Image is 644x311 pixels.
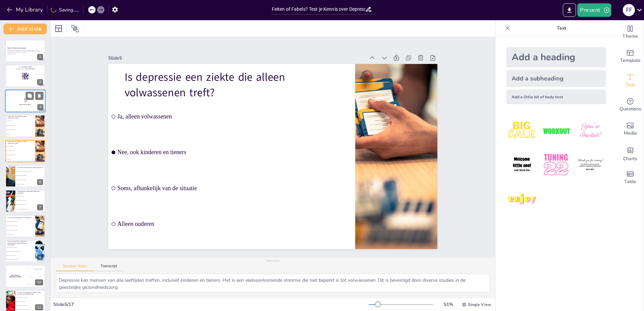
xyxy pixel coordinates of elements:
[20,104,31,105] strong: Klaar voor de quiz?
[7,240,33,246] p: Is het waar dat alleen negatieve gebeurtenissen depressie kunnen veroorzaken?
[56,274,490,292] textarea: Depressie kan mensen van alle leeftijden treffen, inclusief kinderen en tieners. Het is een veelv...
[5,190,45,212] div: 7
[121,97,356,129] span: Ja, alleen volwassenen
[37,154,43,160] div: 5
[5,90,45,112] div: 3
[17,205,45,205] span: Ja, maar ook therapie is belangrijk
[506,183,538,215] img: 7.jpeg
[37,229,43,235] div: 8
[35,279,43,285] div: 10
[7,66,43,68] p: Go to
[130,55,347,107] p: Is depressie een ziekte die alleen volwassenen treft?
[440,301,456,308] div: 51 %
[37,104,43,110] div: 3
[468,302,491,307] span: Single View
[5,215,45,237] div: 8
[17,291,43,295] p: Is het waar dat depressie alleen mensen met een laag zelfbeeld treft?
[117,133,352,164] span: Nee, ook kinderen en tieners
[17,301,45,302] span: Nee, iedereen kan het krijgen
[6,129,35,130] span: Soms, afhankelijk van de situatie
[6,146,35,146] span: Ja, alleen volwassenen
[6,125,35,126] span: Nee, ook kinderen en tieners
[506,47,606,67] div: Add a heading
[17,297,45,298] span: Ja, alleen mensen met een laag zelfbeeld
[118,38,374,71] div: Slide 5
[37,179,43,185] div: 6
[7,216,33,218] p: Is het waar dat depressie besmettelijk is?
[6,225,35,226] span: Nee, het is geen besmettelijke ziekte
[7,141,33,144] p: Is depressie een ziekte die alleen volwassenen treft?
[7,115,33,119] p: Is depressie een ziekte die alleen volwassenen treft?
[6,221,35,221] span: Ja, je kunt het van iemand anders krijgen
[6,121,35,122] span: Ja, alleen volwassenen
[35,92,43,100] button: Delete Slide
[5,4,46,15] button: My Library
[7,96,43,104] p: 5
[17,179,45,180] span: Soms, afhankelijk van de persoon
[620,57,641,64] span: Template
[6,154,35,155] span: Soms, afhankelijk van de situatie
[25,273,45,280] div: 200
[53,23,64,34] div: Layout
[5,265,45,287] div: 10
[3,24,47,34] button: Add slide
[617,166,644,190] div: Add a table
[5,115,45,137] div: 4
[71,25,79,33] span: Position
[5,140,45,162] div: 5
[540,115,572,146] img: 2.jpeg
[623,4,635,16] div: f f
[577,3,611,17] button: Present
[7,53,43,55] p: Generated with [URL]
[7,68,43,70] p: and login with code
[56,264,94,271] button: Speaker Notes
[17,209,45,209] span: Alleen natuurlijke remedies helpen
[114,168,348,200] span: Soms, afhankelijk van de situatie
[6,234,35,235] span: Alleen in sociale situaties
[6,159,35,160] span: Alleen ouderen
[617,69,644,93] div: Add text boxes
[6,230,35,230] span: Soms, afhankelijk van de omgeving
[17,167,43,169] p: Is het waar dat depressie altijd zichtbaar is?
[17,175,45,176] span: Nee, mensen kunnen het verbergen
[37,254,43,260] div: 9
[506,90,606,104] div: Add a little bit of body text
[51,7,79,13] div: Saving......
[35,304,43,310] div: 11
[25,280,45,287] div: 300
[575,115,606,146] img: 3.jpeg
[6,259,35,260] span: Alleen bij mensen met een zwakke geest
[37,79,43,85] div: 2
[5,65,45,87] div: 2
[17,200,45,201] span: Nee, therapie is de enige oplossing
[625,81,635,89] span: Text
[6,251,35,252] span: Nee, het kan ook zonder duidelijke reden ontstaan
[37,204,43,210] div: 7
[619,105,641,113] span: Questions
[17,309,45,310] span: Alleen mensen met een verleden van trauma
[17,305,45,306] span: Soms, het hangt af van de situatie
[25,265,45,272] div: 100
[22,66,32,68] strong: [DOMAIN_NAME]
[5,274,25,278] h4: The winner is [PERSON_NAME]
[37,129,43,135] div: 4
[6,150,35,151] span: Nee, ook kinderen en tieners
[5,165,45,187] div: 6
[39,276,41,277] div: Jaap
[563,3,576,17] button: Export to PowerPoint
[624,178,636,185] span: Table
[17,191,43,194] p: Kan depressie worden behandeld met medicatie?
[94,264,124,271] button: Transcript
[26,92,34,100] button: Duplicate Slide
[6,134,35,134] span: Alleen ouderen
[622,33,638,40] span: Theme
[623,3,635,17] button: f f
[617,20,644,44] div: Change the overall theme
[6,255,35,256] span: Soms, afhankelijk van de persoon
[540,149,572,180] img: 5.jpeg
[513,20,610,36] p: Text
[53,301,369,308] div: Slide 5 / 17
[17,196,45,197] span: Ja, medicatie is altijd nodig
[7,47,26,49] strong: Feiten en Fabels over Depressie
[37,54,43,60] div: 1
